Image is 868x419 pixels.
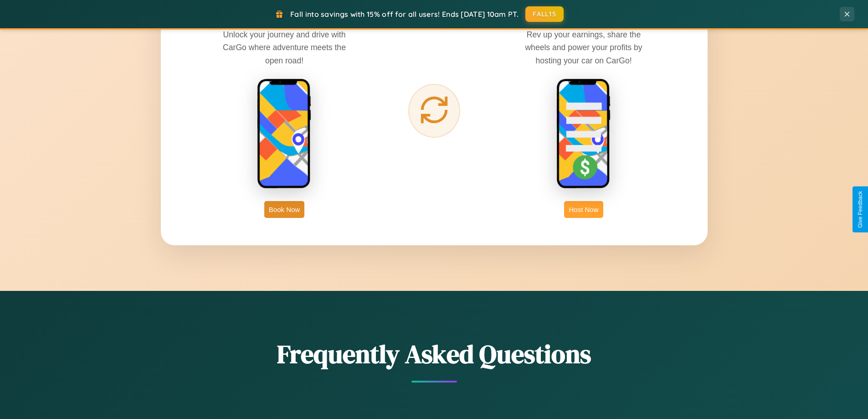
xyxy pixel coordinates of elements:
button: FALL15 [525,6,564,22]
h2: Frequently Asked Questions [161,336,708,372]
div: Give Feedback [857,191,863,228]
p: Unlock your journey and drive with CarGo where adventure meets the open road! [216,28,353,67]
p: Rev up your earnings, share the wheels and power your profits by hosting your car on CarGo! [515,28,652,67]
img: rent phone [257,78,312,190]
img: host phone [556,78,611,190]
button: Book Now [264,201,304,218]
button: Host Now [564,201,603,218]
span: Fall into savings with 15% off for all users! Ends [DATE] 10am PT. [290,10,519,19]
